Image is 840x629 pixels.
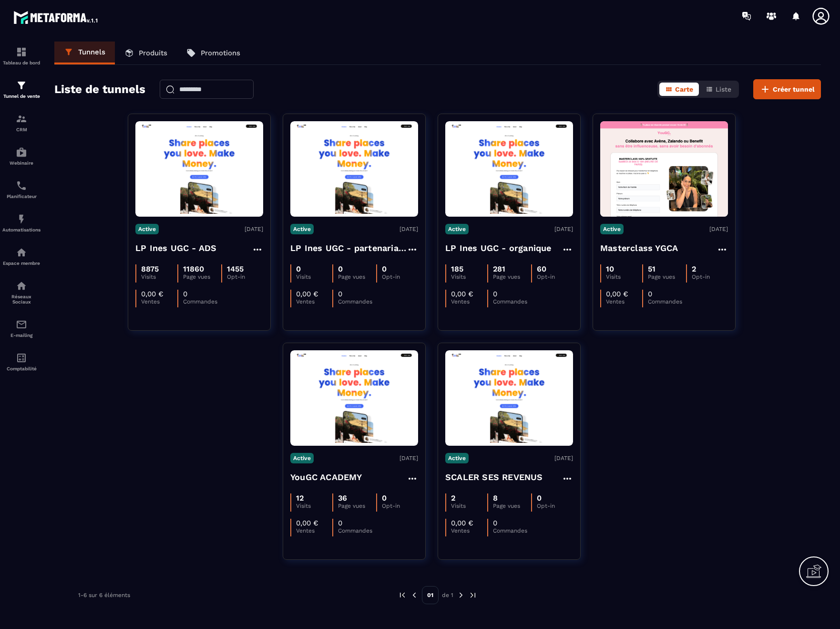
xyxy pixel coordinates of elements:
p: Page vues [648,273,686,280]
p: Tunnels [78,48,105,56]
p: Opt-in [692,273,728,280]
p: Commandes [493,527,529,534]
p: 36 [338,493,347,503]
img: image [445,353,573,443]
h4: LP Ines UGC - partenariat- Lise [290,241,407,255]
p: [DATE] [400,226,418,232]
p: 0,00 € [296,290,318,298]
p: 0 [338,290,342,298]
span: Liste [716,85,731,93]
p: 0 [338,519,342,527]
p: [DATE] [709,226,728,232]
p: Page vues [493,503,531,509]
p: 0,00 € [141,290,164,298]
p: Page vues [338,273,376,280]
p: 0 [648,290,652,298]
img: automations [16,247,27,258]
p: Page vues [493,273,531,280]
p: [DATE] [400,455,418,461]
p: Comptabilité [2,366,41,371]
p: Automatisations [2,227,41,232]
p: 0,00 € [606,290,628,298]
p: Ventes [296,298,332,305]
p: Ventes [296,527,332,534]
a: formationformationTunnel de vente [2,73,41,106]
a: social-networksocial-networkRéseaux Sociaux [2,273,41,312]
a: formationformationCRM [2,106,41,139]
p: Opt-in [227,273,263,280]
img: prev [398,591,407,599]
p: 10 [606,264,614,273]
p: Visits [451,503,487,509]
p: Page vues [338,503,376,509]
p: Ventes [141,298,177,305]
a: accountantaccountantComptabilité [2,345,41,378]
a: Tunnels [54,42,115,64]
p: Tableau de bord [2,60,41,65]
img: automations [16,213,27,225]
p: 8875 [141,264,159,273]
span: Carte [675,85,693,93]
p: Page vues [183,273,221,280]
img: image [290,124,418,214]
p: 0 [493,290,497,298]
a: automationsautomationsEspace membre [2,240,41,273]
p: 0 [338,264,343,273]
button: Liste [700,83,737,96]
img: formation [16,80,27,91]
p: Commandes [648,298,684,305]
p: Tunnel de vente [2,94,41,99]
p: E-mailing [2,333,41,338]
p: 60 [537,264,546,273]
p: Visits [606,273,642,280]
p: Visits [296,273,332,280]
p: 1455 [227,264,244,273]
p: Ventes [451,527,487,534]
p: 0 [537,493,542,503]
p: Active [445,453,469,463]
span: Créer tunnel [773,84,815,94]
img: prev [410,591,419,599]
h4: SCALER SES REVENUS [445,471,543,484]
img: formation [16,46,27,58]
p: 0 [382,264,387,273]
p: 8 [493,493,498,503]
p: [DATE] [554,455,573,461]
p: Espace membre [2,261,41,266]
img: automations [16,147,27,158]
p: 2 [451,493,455,503]
p: 0,00 € [451,519,473,527]
p: Opt-in [537,273,573,280]
a: formationformationTableau de bord [2,39,41,73]
p: Commandes [493,298,529,305]
p: Visits [296,503,332,509]
p: 0 [493,519,497,527]
p: Planificateur [2,194,41,199]
h2: Liste de tunnels [54,80,145,99]
a: emailemailE-mailing [2,312,41,345]
img: accountant [16,352,27,364]
img: image [290,353,418,443]
p: Commandes [338,527,374,534]
h4: Masterclass YGCA [600,241,678,255]
p: 1-6 sur 6 éléments [78,592,130,598]
p: Opt-in [382,273,418,280]
p: Webinaire [2,160,41,166]
img: next [469,591,477,599]
p: 51 [648,264,656,273]
p: 281 [493,264,505,273]
img: image [445,124,573,214]
p: Visits [141,273,177,280]
h4: LP Ines UGC - organique [445,241,552,255]
p: Ventes [451,298,487,305]
img: scheduler [16,180,27,191]
a: schedulerschedulerPlanificateur [2,173,41,206]
img: social-network [16,280,27,292]
img: image [600,121,728,217]
p: Ventes [606,298,642,305]
p: Opt-in [537,503,573,509]
p: 0,00 € [451,290,473,298]
p: Promotions [201,49,240,57]
a: automationsautomationsWebinaire [2,139,41,173]
p: 2 [692,264,696,273]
